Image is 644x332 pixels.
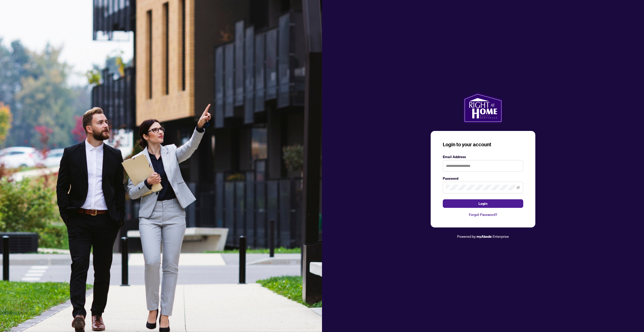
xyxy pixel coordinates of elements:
[493,234,509,239] span: Enterprise
[478,200,488,208] span: Login
[443,199,523,208] button: Login
[443,141,523,148] h3: Login to your account
[443,212,523,217] a: Forgot Password?
[516,186,520,189] span: eye-invisible
[463,93,502,123] img: ma-logo
[476,234,492,239] a: myAbode
[443,176,523,181] label: Password
[457,234,476,239] span: Powered by
[443,154,523,160] label: Email Address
